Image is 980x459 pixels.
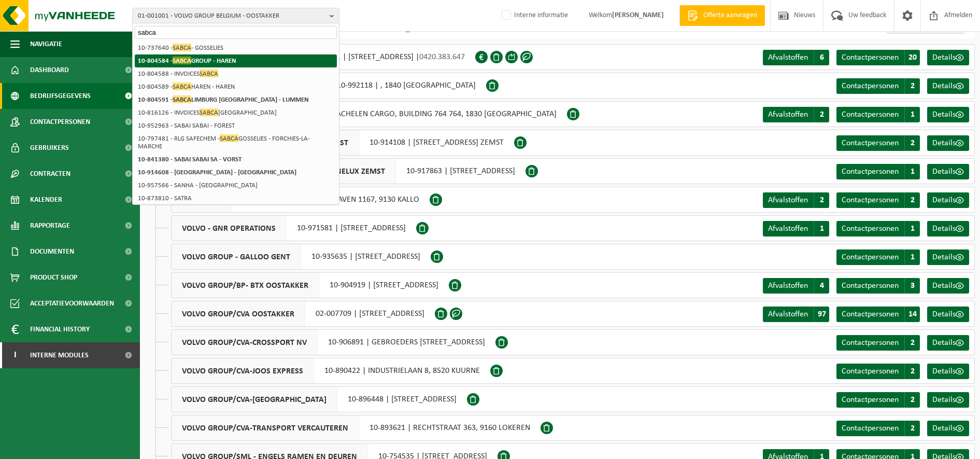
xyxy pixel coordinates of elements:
[30,265,77,290] span: Product Shop
[932,53,956,62] span: Details
[904,221,920,237] span: 1
[836,335,920,351] a: Contactpersonen 2
[836,78,920,94] a: Contactpersonen 2
[132,8,339,23] button: 01-001001 - VOLVO GROUP BELGIUM - OOSTAKKER
[927,78,969,94] a: Details
[612,11,664,19] strong: [PERSON_NAME]
[904,107,920,122] span: 1
[768,196,808,204] span: Afvalstoffen
[932,168,956,176] span: Details
[138,95,309,103] strong: 10-804591 - LIMBURG [GEOGRAPHIC_DATA] - LUMMEN
[904,392,920,408] span: 2
[171,386,467,412] div: 10-896448 | [STREET_ADDRESS]
[927,249,969,265] a: Details
[904,364,920,379] span: 2
[842,396,899,404] span: Contactpersonen
[173,44,191,51] span: SABCA
[30,161,70,187] span: Contracten
[932,396,956,404] span: Details
[904,421,920,436] span: 2
[904,249,920,265] span: 1
[171,101,567,127] div: 10-966011 | MACHELEN CARGO, BUILDING 764 764, 1830 [GEOGRAPHIC_DATA]
[814,307,829,322] span: 97
[172,273,319,298] span: VOLVO GROUP/BP- BTX OOSTAKKER
[171,329,495,355] div: 10-906891 | GEBROEDERS [STREET_ADDRESS]
[836,50,920,65] a: Contactpersonen 20
[200,108,218,116] span: SABCA
[171,130,514,156] div: 10-914108 | [STREET_ADDRESS] ZEMST
[172,415,359,440] span: VOLVO GROUP/CVA-TRANSPORT VERCAUTEREN
[171,158,525,184] div: 10-917863 | [STREET_ADDRESS]
[842,367,899,375] span: Contactpersonen
[904,335,920,351] span: 2
[927,135,969,151] a: Details
[932,225,956,233] span: Details
[842,82,899,90] span: Contactpersonen
[836,392,920,408] a: Contactpersonen 2
[842,168,899,176] span: Contactpersonen
[904,192,920,208] span: 2
[172,301,305,326] span: VOLVO GROUP/CVA OOSTAKKER
[220,134,238,142] span: SABCA
[763,192,829,208] a: Afvalstoffen 2
[836,135,920,151] a: Contactpersonen 2
[842,225,899,233] span: Contactpersonen
[135,41,337,54] li: 10-737640 - - GOSSELIES
[836,249,920,265] a: Contactpersonen 1
[836,221,920,237] a: Contactpersonen 1
[135,119,337,132] li: 10-952963 - SABAI SABAI - FOREST
[500,8,568,23] label: Interne informatie
[679,5,765,26] a: Offerte aanvragen
[842,139,899,147] span: Contactpersonen
[814,221,829,237] span: 1
[932,196,956,204] span: Details
[836,107,920,122] a: Contactpersonen 1
[932,339,956,347] span: Details
[173,57,191,64] span: SABCA
[173,95,191,103] span: SABCA
[836,278,920,294] a: Contactpersonen 3
[927,50,969,65] a: Details
[135,106,337,119] li: 10-816126 - INVOICES [GEOGRAPHIC_DATA]
[30,342,89,368] span: Interne modules
[932,139,956,147] span: Details
[138,8,325,24] span: 01-001001 - VOLVO GROUP BELGIUM - OOSTAKKER
[419,53,465,61] span: 0420.383.647
[171,272,449,298] div: 10-904919 | [STREET_ADDRESS]
[763,221,829,237] a: Afvalstoffen 1
[172,358,314,383] span: VOLVO GROUP/CVA-JOOS EXPRESS
[172,330,318,355] span: VOLVO GROUP/CVA-CROSSPORT NV
[30,109,90,135] span: Contactpersonen
[10,342,20,368] span: I
[814,192,829,208] span: 2
[30,290,114,316] span: Acceptatievoorwaarden
[927,221,969,237] a: Details
[814,50,829,65] span: 6
[904,50,920,65] span: 20
[927,192,969,208] a: Details
[135,132,337,153] li: 10-797481 - RLG SAFECHEM - GOSSELIES - FORCHIES-LA-MARCHE
[842,53,899,62] span: Contactpersonen
[836,364,920,379] a: Contactpersonen 2
[842,310,899,318] span: Contactpersonen
[135,179,337,192] li: 10-957566 - SANHA - [GEOGRAPHIC_DATA]
[842,424,899,433] span: Contactpersonen
[932,282,956,290] span: Details
[171,415,541,441] div: 10-893621 | RECHTSTRAAT 363, 9160 LOKEREN
[171,215,416,241] div: 10-971581 | [STREET_ADDRESS]
[171,244,431,270] div: 10-935635 | [STREET_ADDRESS]
[173,82,191,90] span: SABCA
[932,110,956,119] span: Details
[932,253,956,261] span: Details
[842,196,899,204] span: Contactpersonen
[932,82,956,90] span: Details
[135,26,337,39] input: Zoeken naar gekoppelde vestigingen
[904,278,920,294] span: 3
[814,107,829,122] span: 2
[932,424,956,433] span: Details
[768,53,808,62] span: Afvalstoffen
[138,57,236,64] strong: 10-804584 - GROUP - HAREN
[768,110,808,119] span: Afvalstoffen
[763,278,829,294] a: Afvalstoffen 4
[842,282,899,290] span: Contactpersonen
